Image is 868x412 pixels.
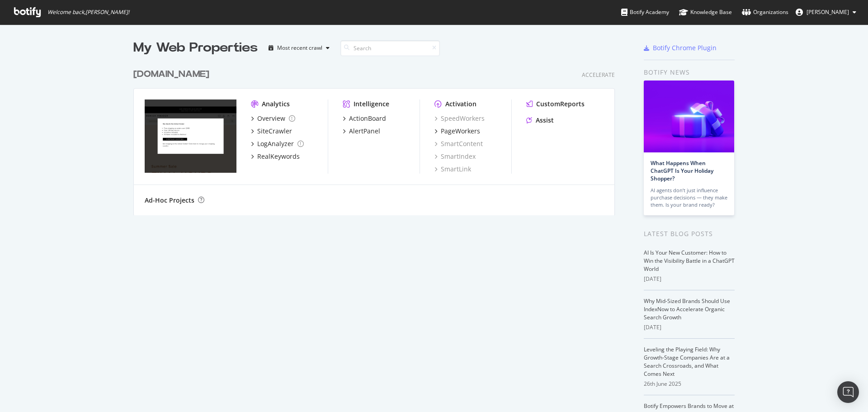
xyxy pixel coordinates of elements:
[265,41,333,55] button: Most recent crawl
[251,139,304,148] a: LogAnalyzer
[644,67,735,77] div: Botify news
[644,380,735,388] div: 26th June 2025
[679,8,732,17] div: Knowledge Base
[582,71,615,79] div: Accelerate
[807,8,849,16] span: Mark Dougall
[133,68,209,81] div: [DOMAIN_NAME]
[145,99,236,173] img: www.monicavinader.com
[434,139,483,148] a: SmartContent
[257,152,300,161] div: RealKeywords
[434,114,485,123] a: SpeedWorkers
[653,43,717,52] div: Botify Chrome Plugin
[343,127,380,136] a: AlertPanel
[445,99,476,109] div: Activation
[651,187,727,208] div: AI agents don’t just influence purchase decisions — they make them. Is your brand ready?
[257,127,292,136] div: SiteCrawler
[526,99,585,109] a: CustomReports
[837,381,859,403] div: Open Intercom Messenger
[354,99,389,109] div: Intelligence
[742,8,788,17] div: Organizations
[257,114,285,123] div: Overview
[644,43,717,52] a: Botify Chrome Plugin
[441,127,480,136] div: PageWorkers
[133,68,213,81] a: [DOMAIN_NAME]
[47,9,129,16] span: Welcome back, [PERSON_NAME] !
[340,40,440,56] input: Search
[133,39,258,57] div: My Web Properties
[644,275,735,283] div: [DATE]
[536,116,554,125] div: Assist
[277,45,322,51] div: Most recent crawl
[434,127,480,136] a: PageWorkers
[536,99,585,109] div: CustomReports
[644,297,730,321] a: Why Mid-Sized Brands Should Use IndexNow to Accelerate Organic Search Growth
[644,249,735,273] a: AI Is Your New Customer: How to Win the Visibility Battle in a ChatGPT World
[251,152,300,161] a: RealKeywords
[651,159,713,182] a: What Happens When ChatGPT Is Your Holiday Shopper?
[349,114,386,123] div: ActionBoard
[788,5,863,19] button: [PERSON_NAME]
[262,99,290,109] div: Analytics
[434,152,476,161] a: SmartIndex
[621,8,669,17] div: Botify Academy
[251,127,292,136] a: SiteCrawler
[434,165,471,174] a: SmartLink
[644,81,734,152] img: What Happens When ChatGPT Is Your Holiday Shopper?
[343,114,386,123] a: ActionBoard
[644,346,730,378] a: Leveling the Playing Field: Why Growth-Stage Companies Are at a Search Crossroads, and What Comes...
[644,229,735,239] div: Latest Blog Posts
[349,127,380,136] div: AlertPanel
[133,57,622,215] div: grid
[251,114,295,123] a: Overview
[257,139,294,148] div: LogAnalyzer
[526,116,554,125] a: Assist
[644,323,735,331] div: [DATE]
[145,196,194,205] div: Ad-Hoc Projects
